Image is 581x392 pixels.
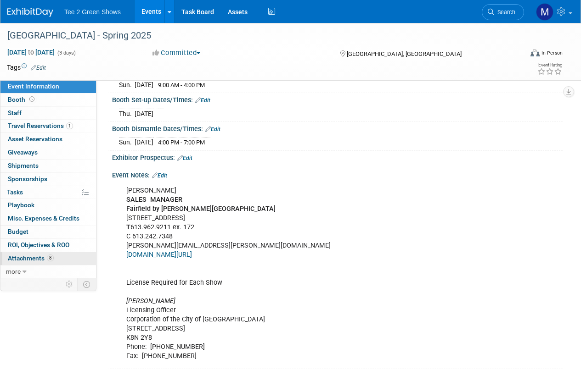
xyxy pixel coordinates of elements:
[0,133,96,146] a: Asset Reservations
[195,97,210,104] a: Edit
[112,151,563,163] div: Exhibitor Prospectus:
[0,173,96,186] a: Sponsorships
[8,228,28,235] span: Budget
[31,65,46,71] a: Edit
[7,48,55,56] span: [DATE] [DATE]
[0,107,96,120] a: Staff
[0,80,96,93] a: Event Information
[119,109,135,118] td: Thu.
[78,278,96,290] td: Toggle Event Tabs
[135,109,153,118] td: [DATE]
[8,215,79,222] span: Misc. Expenses & Credits
[0,146,96,159] a: Giveaways
[530,49,540,56] img: Format-Inperson.png
[27,49,35,56] span: to
[152,172,167,179] a: Edit
[347,50,462,57] span: [GEOGRAPHIC_DATA], [GEOGRAPHIC_DATA]
[7,8,53,17] img: ExhibitDay
[119,80,135,89] td: Sun.
[112,168,563,180] div: Event Notes:
[8,162,39,169] span: Shipments
[158,139,205,146] span: 4:00 PM - 7:00 PM
[0,94,96,106] a: Booth
[0,212,96,225] a: Misc. Expenses & Credits
[64,8,121,16] span: Tee 2 Green Shows
[0,239,96,252] a: ROI, Objectives & ROO
[62,278,78,290] td: Personalize Event Tab Strip
[0,186,96,199] a: Tasks
[126,196,182,204] b: SALES MANAGER
[112,93,563,105] div: Booth Set-up Dates/Times:
[112,122,563,134] div: Booth Dismantle Dates/Times:
[0,252,96,265] a: Attachments8
[8,109,22,116] span: Staff
[177,155,192,161] a: Edit
[126,251,192,259] a: [DOMAIN_NAME][URL]
[4,28,515,44] div: [GEOGRAPHIC_DATA] - Spring 2025
[482,4,524,20] a: Search
[537,63,562,67] div: Event Rating
[158,82,205,88] span: 9:00 AM - 4:00 PM
[126,297,175,305] i: [PERSON_NAME]
[47,254,54,261] span: 8
[119,138,135,147] td: Sun.
[8,96,36,103] span: Booth
[28,96,36,103] span: Booth not reserved yet
[8,83,59,90] span: Event Information
[135,138,153,147] td: [DATE]
[8,122,73,129] span: Travel Reservations
[0,226,96,238] a: Budget
[6,268,21,275] span: more
[8,135,62,143] span: Asset Reservations
[149,48,204,58] button: Committed
[536,3,553,21] img: Michael Kruger
[0,265,96,278] a: more
[126,223,130,231] b: T
[135,80,153,89] td: [DATE]
[0,160,96,172] a: Shipments
[8,201,34,209] span: Playbook
[8,254,54,262] span: Attachments
[8,175,47,182] span: Sponsorships
[126,205,276,213] b: Fairfield by [PERSON_NAME][GEOGRAPHIC_DATA]
[66,122,73,129] span: 1
[8,149,38,156] span: Giveaways
[541,50,563,56] div: In-Person
[0,120,96,133] a: Travel Reservations1
[494,9,515,16] span: Search
[205,126,220,133] a: Edit
[481,48,563,61] div: Event Format
[8,241,69,248] span: ROI, Objectives & ROO
[7,188,23,196] span: Tasks
[0,199,96,212] a: Playbook
[56,50,76,56] span: (3 days)
[7,63,46,72] td: Tags
[120,182,474,365] div: [PERSON_NAME] [STREET_ADDRESS] 613.962.9211 ex. 172 C 613.242.7348 [PERSON_NAME][EMAIL_ADDRESS][P...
